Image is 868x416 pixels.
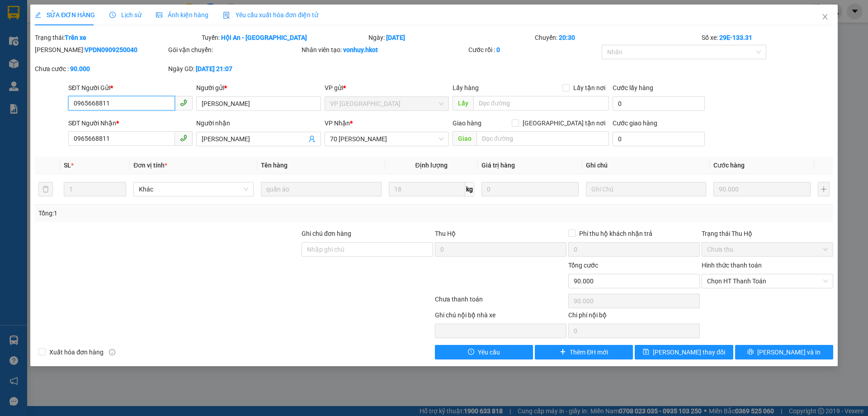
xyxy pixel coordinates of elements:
[435,310,566,324] div: Ghi chú nội bộ nhà xe
[109,12,116,18] span: clock-circle
[35,11,95,19] span: SỬA ĐƠN HÀNG
[702,229,833,239] div: Trạng thái Thu Hộ
[180,134,187,142] span: phone
[330,97,443,110] span: VP Đà Nẵng
[368,33,534,43] div: Ngày:
[535,345,633,359] button: plusThêm ĐH mới
[568,310,700,324] div: Chi phí nội bộ
[168,64,300,74] div: Ngày GD:
[85,46,137,53] b: VPDN0909250040
[613,96,705,111] input: Cước lấy hàng
[568,262,598,269] span: Tổng cước
[139,182,248,196] span: Khác
[221,34,307,41] b: Hội An - [GEOGRAPHIC_DATA]
[576,229,656,239] span: Phí thu hộ khách nhận trả
[519,118,609,128] span: [GEOGRAPHIC_DATA] tận nơi
[702,262,762,269] label: Hình thức thanh toán
[386,34,405,41] b: [DATE]
[34,33,201,43] div: Trạng thái:
[168,45,300,55] div: Gói vận chuyển:
[582,157,710,174] th: Ghi chú
[435,345,533,359] button: exclamation-circleYêu cầu
[330,132,443,146] span: 70 Nguyễn Hữu Huân
[453,96,473,110] span: Lấy
[653,347,725,357] span: [PERSON_NAME] thay đổi
[46,347,107,357] span: Xuất hóa đơn hàng
[586,182,706,196] input: Ghi Chú
[478,347,500,357] span: Yêu cầu
[35,45,166,55] div: [PERSON_NAME]:
[38,208,335,218] div: Tổng: 1
[223,11,318,19] span: Yêu cầu xuất hóa đơn điện tử
[302,242,433,257] input: Ghi chú đơn hàng
[64,162,71,169] span: SL
[156,12,162,18] span: picture
[196,83,321,93] div: Người gửi
[65,34,86,41] b: Trên xe
[570,347,608,357] span: Thêm ĐH mới
[156,11,208,19] span: Ảnh kiện hàng
[35,12,41,18] span: edit
[713,162,745,169] span: Cước hàng
[302,45,467,55] div: Nhân viên tạo:
[481,162,515,169] span: Giá trị hàng
[201,33,368,43] div: Tuyến:
[570,83,609,93] span: Lấy tận nơi
[613,84,653,91] label: Cước lấy hàng
[812,5,838,30] button: Close
[559,34,575,41] b: 20:30
[196,65,232,72] b: [DATE] 21:07
[308,135,316,143] span: user-add
[325,83,449,93] div: VP gửi
[133,162,167,169] span: Đơn vị tính
[707,274,828,288] span: Chọn HT Thanh Toán
[435,230,456,237] span: Thu Hộ
[496,46,500,53] b: 0
[821,13,829,20] span: close
[635,345,733,359] button: save[PERSON_NAME] thay đổi
[747,349,754,356] span: printer
[468,45,600,55] div: Cước rồi :
[453,120,481,127] span: Giao hàng
[534,33,701,43] div: Chuyến:
[481,182,579,196] input: 0
[613,132,705,146] input: Cước giao hàng
[223,12,230,19] img: icon
[261,182,381,196] input: VD: Bàn, Ghế
[643,349,649,356] span: save
[735,345,833,359] button: printer[PERSON_NAME] và In
[465,182,474,196] span: kg
[70,65,90,72] b: 90.000
[613,120,657,127] label: Cước giao hàng
[302,230,351,237] label: Ghi chú đơn hàng
[468,349,474,356] span: exclamation-circle
[109,349,115,355] span: info-circle
[757,347,821,357] span: [PERSON_NAME] và In
[35,64,166,74] div: Chưa cước :
[68,83,193,93] div: SĐT Người Gửi
[707,243,828,256] span: Chưa thu
[109,11,142,19] span: Lịch sử
[453,84,479,91] span: Lấy hàng
[713,182,811,196] input: 0
[434,294,567,310] div: Chưa thanh toán
[38,182,53,196] button: delete
[453,131,476,146] span: Giao
[261,162,288,169] span: Tên hàng
[701,33,834,43] div: Số xe:
[325,120,350,127] span: VP Nhận
[719,34,752,41] b: 29E-133.31
[68,118,193,128] div: SĐT Người Nhận
[560,349,566,356] span: plus
[476,131,609,146] input: Dọc đường
[343,46,378,53] b: vonhuy.hkot
[818,182,830,196] button: plus
[473,96,609,110] input: Dọc đường
[196,118,321,128] div: Người nhận
[415,162,448,169] span: Định lượng
[180,99,187,106] span: phone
